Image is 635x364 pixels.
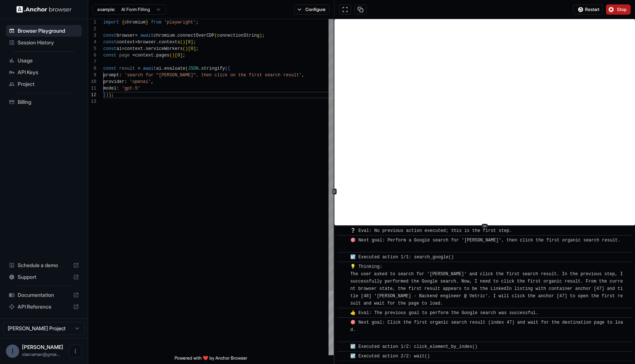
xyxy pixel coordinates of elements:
[196,46,198,51] span: ;
[188,46,190,51] span: [
[193,46,196,51] span: ]
[122,20,124,25] span: {
[350,228,512,233] span: ❔ Eval: No previous action executed; this is the first step.
[350,320,623,340] span: 🎯 Next goal: Click the first organic search result (index 47) and wait for the destination page t...
[103,73,119,78] span: prompt
[119,73,122,78] span: :
[573,4,603,15] button: Restart
[225,66,227,71] span: (
[151,79,154,84] span: ,
[88,45,96,52] div: 5
[108,92,111,98] span: )
[138,40,156,45] span: browser
[341,343,345,350] span: ​
[215,33,217,38] span: (
[97,7,115,12] span: example:
[177,33,215,38] span: connectOverCDP
[22,352,60,357] span: idanraman@gmail.com
[6,66,82,78] div: API Keys
[6,271,82,283] div: Support
[103,86,116,91] span: model
[350,264,625,306] span: 💡 Thinking: The user asked to search for '[PERSON_NAME]' and click the first search result. In th...
[88,19,96,26] div: 1
[198,66,201,71] span: .
[116,33,135,38] span: browser
[617,7,627,12] span: Stop
[18,98,79,106] span: Billing
[88,59,96,65] div: 7
[339,4,351,15] button: Open in full screen
[18,303,70,310] span: API Reference
[125,79,127,84] span: :
[88,72,96,79] div: 9
[103,53,116,58] span: const
[119,66,135,71] span: result
[164,66,186,71] span: evaluate
[116,86,119,91] span: :
[6,345,19,358] div: I
[350,255,453,260] span: ☑️ Executed action 1/1: search_google()
[6,259,82,271] div: Schedule a demo
[257,73,302,78] span: st search result'
[151,20,162,25] span: from
[18,80,79,88] span: Project
[350,310,538,316] span: 👍 Eval: The previous goal to perform the Google search was successful.
[606,4,631,15] button: Stop
[146,46,183,51] span: serviceWorkers
[341,309,345,317] span: ​
[103,33,116,38] span: const
[341,319,345,326] span: ​
[188,66,198,71] span: JSON
[135,33,137,38] span: =
[164,20,196,25] span: 'playwright'
[183,53,185,58] span: ;
[6,78,82,90] div: Project
[88,79,96,85] div: 10
[294,4,330,15] button: Configure
[172,53,175,58] span: )
[169,53,172,58] span: (
[88,26,96,32] div: 2
[18,262,70,269] span: Schedule a demo
[341,254,345,261] span: ​
[18,273,70,281] span: Support
[88,39,96,45] div: 4
[154,53,156,58] span: .
[6,96,82,108] div: Billing
[201,66,225,71] span: stringify
[103,46,116,51] span: const
[183,40,185,45] span: )
[161,66,164,71] span: .
[88,98,96,105] div: 13
[175,53,177,58] span: [
[185,46,188,51] span: )
[175,355,247,364] span: Powered with ❤️ by Anchor Browser
[116,46,122,51] span: ai
[122,86,140,91] span: 'gpt-5'
[6,25,82,37] div: Browser Playground
[132,53,135,58] span: =
[130,79,151,84] span: 'openai'
[156,53,169,58] span: pages
[188,40,190,45] span: 0
[22,344,63,350] span: Idan Raman
[17,6,72,13] img: Anchor Logo
[6,37,82,48] div: Session History
[143,66,156,71] span: await
[156,40,159,45] span: .
[125,20,146,25] span: chromium
[88,85,96,92] div: 11
[18,69,79,76] span: API Keys
[302,73,304,78] span: ,
[175,33,177,38] span: .
[6,289,82,301] div: Documentation
[262,33,265,38] span: ;
[88,65,96,72] div: 8
[341,353,345,360] span: ​
[341,263,345,270] span: ​
[354,4,367,15] button: Copy session ID
[143,46,146,51] span: .
[259,33,262,38] span: )
[111,92,114,98] span: ;
[69,345,82,358] button: Open menu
